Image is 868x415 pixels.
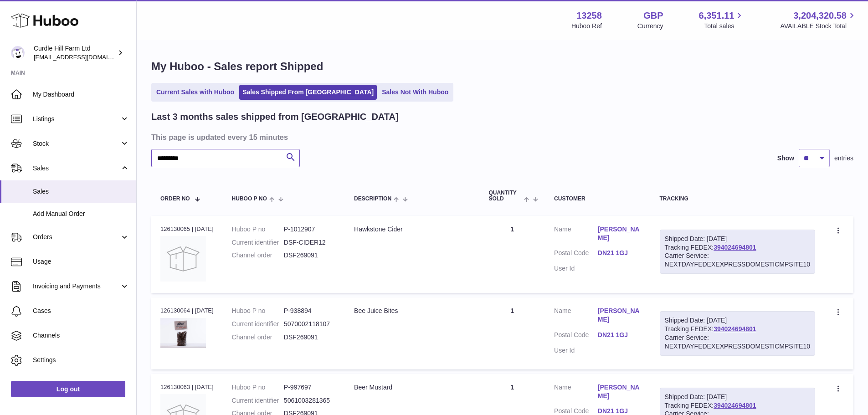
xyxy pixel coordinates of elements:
[554,383,598,403] dt: Name
[33,115,120,123] span: Listings
[160,318,206,348] img: 1705935836.jpg
[33,331,129,340] span: Channels
[699,10,745,31] a: 6,351.11 Total sales
[232,238,284,247] dt: Current identifier
[33,139,120,148] span: Stock
[354,196,391,202] span: Description
[780,10,857,31] a: 3,204,320.58 AVAILABLE Stock Total
[153,85,237,100] a: Current Sales with Huboo
[379,85,452,100] a: Sales Not With Huboo
[354,225,470,234] div: Hawkstone Cider
[151,111,399,123] h2: Last 3 months sales shipped from [GEOGRAPHIC_DATA]
[554,346,598,355] dt: User Id
[284,333,336,342] dd: DSF269091
[232,196,267,202] span: Huboo P no
[160,236,206,282] img: no-photo.jpg
[660,196,815,202] div: Tracking
[232,251,284,260] dt: Channel order
[554,331,598,342] dt: Postal Code
[598,249,642,257] a: DN21 1GJ
[699,10,734,22] span: 6,351.11
[665,251,810,269] div: Carrier Service: NEXTDAYFEDEXEXPRESSDOMESTICMPSITE10
[151,132,851,142] h3: This page is updated every 15 minutes
[479,297,545,369] td: 1
[598,331,642,339] a: DN21 1GJ
[33,356,129,364] span: Settings
[232,225,284,234] dt: Huboo P no
[571,22,602,31] div: Huboo Ref
[488,190,521,202] span: Quantity Sold
[33,282,120,291] span: Invoicing and Payments
[479,216,545,293] td: 1
[598,307,642,324] a: [PERSON_NAME]
[34,53,134,61] span: [EMAIL_ADDRESS][DOMAIN_NAME]
[554,249,598,260] dt: Postal Code
[160,307,214,315] div: 126130064 | [DATE]
[239,85,377,100] a: Sales Shipped From [GEOGRAPHIC_DATA]
[665,393,810,401] div: Shipped Date: [DATE]
[554,225,598,245] dt: Name
[714,325,756,333] a: 394024694801
[232,307,284,315] dt: Huboo P no
[714,244,756,251] a: 394024694801
[793,10,847,22] span: 3,204,320.58
[11,46,25,60] img: internalAdmin-13258@internal.huboo.com
[284,396,336,405] dd: 5061003281365
[284,225,336,234] dd: P-1012907
[33,257,129,266] span: Usage
[232,383,284,392] dt: Huboo P no
[284,307,336,315] dd: P-938894
[232,320,284,328] dt: Current identifier
[33,210,129,218] span: Add Manual Order
[665,235,810,243] div: Shipped Date: [DATE]
[637,22,663,31] div: Currency
[665,316,810,325] div: Shipped Date: [DATE]
[354,307,470,315] div: Bee Juice Bites
[284,251,336,260] dd: DSF269091
[777,154,794,163] label: Show
[598,225,642,242] a: [PERSON_NAME]
[160,196,190,202] span: Order No
[714,402,756,409] a: 394024694801
[780,22,857,31] span: AVAILABLE Stock Total
[643,10,663,22] strong: GBP
[160,225,214,233] div: 126130065 | [DATE]
[554,307,598,326] dt: Name
[284,320,336,328] dd: 5070002118107
[160,383,214,391] div: 126130063 | [DATE]
[665,333,810,351] div: Carrier Service: NEXTDAYFEDEXEXPRESSDOMESTICMPSITE10
[834,154,853,163] span: entries
[576,10,602,22] strong: 13258
[33,307,129,315] span: Cases
[704,22,745,31] span: Total sales
[33,233,120,241] span: Orders
[554,196,641,202] div: Customer
[354,383,470,392] div: Beer Mustard
[660,230,815,274] div: Tracking FEDEX:
[34,44,116,61] div: Curdle Hill Farm Ltd
[284,383,336,392] dd: P-997697
[232,333,284,342] dt: Channel order
[660,311,815,356] div: Tracking FEDEX:
[232,396,284,405] dt: Current identifier
[284,238,336,247] dd: DSF-CIDER12
[33,90,129,99] span: My Dashboard
[33,164,120,173] span: Sales
[598,383,642,400] a: [PERSON_NAME]
[151,59,853,74] h1: My Huboo - Sales report Shipped
[554,264,598,273] dt: User Id
[33,187,129,196] span: Sales
[11,381,125,397] a: Log out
